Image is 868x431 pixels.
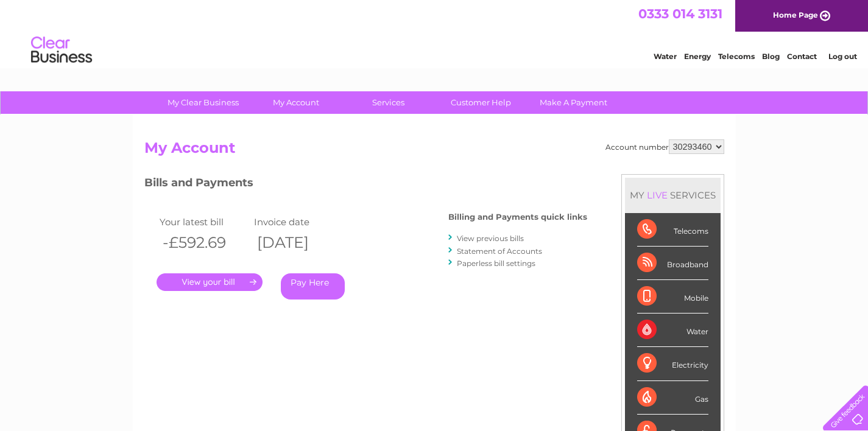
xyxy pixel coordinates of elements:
div: Account number [605,139,724,154]
div: Clear Business is a trading name of Verastar Limited (registered in [GEOGRAPHIC_DATA] No. 3667643... [147,7,722,59]
a: Water [654,52,677,61]
div: LIVE [644,189,670,201]
a: Telecoms [718,52,755,61]
a: Services [338,91,439,114]
td: Invoice date [251,214,345,230]
a: 0333 014 3131 [638,6,722,21]
h3: Bills and Payments [144,174,587,195]
div: Water [637,314,708,347]
div: Gas [637,381,708,415]
a: My Clear Business [153,91,253,114]
td: Your latest bill [157,214,251,230]
a: Log out [828,52,857,61]
a: Blog [762,52,780,61]
th: [DATE] [251,230,345,255]
a: Pay Here [281,273,345,300]
div: Broadband [637,247,708,280]
h2: My Account [144,139,724,163]
a: Paperless bill settings [457,259,535,268]
th: -£592.69 [157,230,251,255]
div: MY SERVICES [625,178,721,212]
a: Energy [684,52,711,61]
a: . [157,273,263,291]
a: Contact [787,52,817,61]
h4: Billing and Payments quick links [448,212,587,222]
a: View previous bills [457,234,524,243]
div: Electricity [637,347,708,380]
a: Customer Help [431,91,531,114]
img: logo.png [30,32,93,69]
a: Statement of Accounts [457,247,542,256]
div: Telecoms [637,213,708,247]
a: Make A Payment [523,91,624,114]
a: My Account [245,91,346,114]
div: Mobile [637,280,708,314]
